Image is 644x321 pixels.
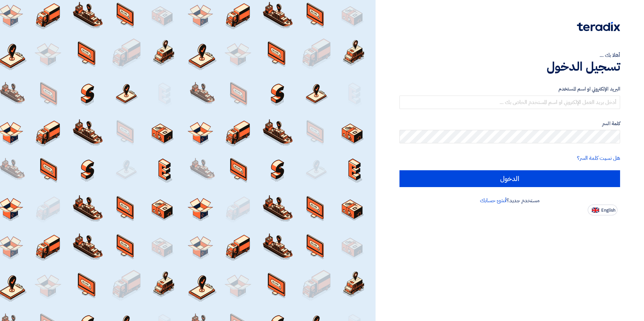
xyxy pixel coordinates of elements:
input: الدخول [399,170,620,187]
label: البريد الإلكتروني او اسم المستخدم [399,85,620,93]
button: English [588,205,617,215]
label: كلمة السر [399,120,620,128]
div: مستخدم جديد؟ [399,197,620,205]
a: هل نسيت كلمة السر؟ [577,154,620,162]
input: أدخل بريد العمل الإلكتروني او اسم المستخدم الخاص بك ... [399,96,620,109]
img: en-US.png [592,208,599,213]
span: English [601,208,615,213]
div: أهلا بك ... [399,51,620,59]
img: Teradix logo [577,22,620,31]
a: أنشئ حسابك [480,197,507,205]
h1: تسجيل الدخول [399,59,620,74]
